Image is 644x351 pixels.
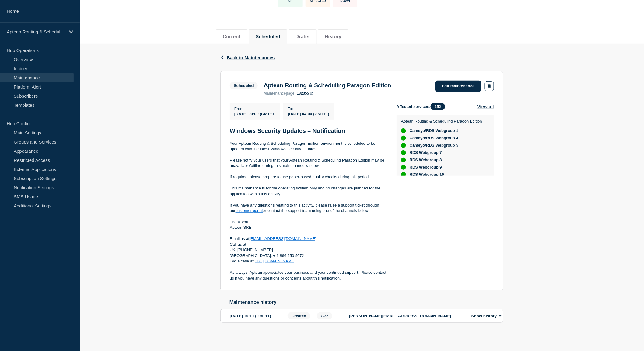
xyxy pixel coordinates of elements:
[230,312,286,319] div: [DATE] 10:11 (GMT+1)
[249,236,316,241] a: [EMAIL_ADDRESS][DOMAIN_NAME]
[435,81,481,92] a: Edit maintenance
[256,34,280,40] button: Scheduled
[401,119,482,123] p: Aptean Routing & Scheduling Paragon Edition
[401,143,406,148] div: up
[410,150,442,155] span: RDS Webgroup 7
[264,91,286,96] span: maintenance
[227,55,275,60] span: Back to Maintenances
[236,208,263,213] a: customer portal
[410,136,458,141] span: Cameyo/RDS Webgroup 4
[230,236,387,242] p: Email us at
[230,253,387,259] p: [GEOGRAPHIC_DATA]: + 1 866 650 5072
[254,259,295,263] a: [URL][DOMAIN_NAME]
[288,106,329,111] p: To :
[431,103,445,110] span: 152
[317,312,332,319] span: CP2
[230,225,387,230] p: Aptean SRE
[230,219,387,225] p: Thank you,
[325,34,341,40] button: History
[401,158,406,162] div: up
[230,82,258,89] span: Scheduled
[230,186,387,197] p: This maintenance is for the operating system only and no changes are planned for the application ...
[410,165,442,170] span: RDS Webgroup 9
[401,150,406,155] div: up
[264,82,391,89] h3: Aptean Routing & Scheduling Paragon Edition
[401,128,406,133] div: up
[230,270,387,281] p: As always, Aptean appreciates your business and your continued support. Please contact us if you ...
[297,91,313,96] a: 132355
[349,314,465,318] p: [PERSON_NAME][EMAIL_ADDRESS][DOMAIN_NAME]
[410,172,444,177] span: RDS Webgroup 10
[397,103,448,110] span: Affected services:
[401,172,406,177] div: up
[229,300,503,305] h2: Maintenance history
[470,313,504,318] button: Show history
[230,242,387,247] p: Call us at:
[296,34,310,40] button: Drafts
[288,112,329,116] span: [DATE] 04:00 (GMT+1)
[234,106,276,111] p: From :
[7,29,65,34] p: Aptean Routing & Scheduling Paragon Edition
[288,312,310,319] span: Created
[410,128,458,133] span: Cameyo/RDS Webgroup 1
[230,127,345,134] strong: Windows Security Updates – Notification
[230,141,387,152] p: Your Aptean Routing & Scheduling Paragon Edition environment is scheduled to be updated with the ...
[230,174,387,180] p: If required, please prepare to use paper-based quality checks during this period.
[223,34,240,40] button: Current
[230,247,387,253] p: UK: [PHONE_NUMBER]
[401,165,406,170] div: up
[230,158,387,169] p: Please notify your users that your Aptean Routing & Scheduling Paragon Edition may be unavailable...
[230,259,387,264] p: Log a case at
[410,158,442,162] span: RDS Webgroup 8
[220,55,275,60] button: Back to Maintenances
[264,91,295,96] p: page
[410,143,458,148] span: Cameyo/RDS Webgroup 5
[234,112,276,116] span: [DATE] 00:00 (GMT+1)
[230,203,387,214] p: If you have any questions relating to this activity, please raise a support ticket through our or...
[401,136,406,141] div: up
[477,103,494,110] button: View all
